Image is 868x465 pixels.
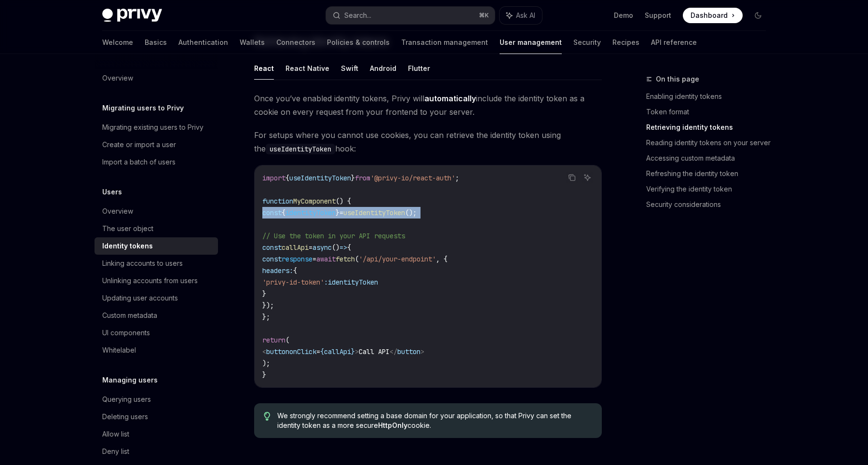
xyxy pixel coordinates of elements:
[320,347,324,356] span: {
[262,243,282,252] span: const
[102,205,133,217] div: Overview
[312,255,316,263] span: =
[359,347,390,356] span: Call API
[683,8,743,23] a: Dashboard
[336,197,351,205] span: () {
[651,31,697,54] a: API reference
[479,12,489,19] span: ⌘ K
[293,197,336,205] span: MyComponent
[102,156,176,168] div: Import a batch of users
[95,342,218,359] a: Whitelabel
[95,289,218,307] a: Updating user accounts
[262,336,285,344] span: return
[455,174,459,182] span: ;
[424,94,476,103] strong: automatically
[254,92,602,119] span: Once you’ve enabled identity tokens, Privy will include the identity token as a cookie on every r...
[262,197,293,205] span: function
[282,243,309,252] span: callApi
[95,443,218,460] a: Deny list
[316,255,336,263] span: await
[750,8,766,23] button: Toggle dark mode
[355,255,359,263] span: (
[309,243,312,252] span: =
[646,135,773,150] a: Reading identity tokens on your server
[102,292,178,304] div: Updating user accounts
[293,266,297,275] span: {
[355,347,359,356] span: >
[581,171,594,184] button: Ask AI
[102,258,183,269] div: Linking accounts to users
[289,347,316,356] span: onClick
[262,289,266,298] span: }
[262,313,270,321] span: };
[102,240,153,252] div: Identity tokens
[262,208,282,217] span: const
[95,153,218,171] a: Import a batch of users
[646,181,773,197] a: Verifying the identity token
[328,278,378,287] span: identityToken
[324,278,328,287] span: :
[324,347,351,356] span: callApi
[500,7,542,24] button: Ask AI
[102,411,148,423] div: Deleting users
[277,411,592,430] span: We strongly recommend setting a base domain for your application, so that Privy can set the ident...
[401,31,488,54] a: Transaction management
[343,208,405,217] span: useIdentityToken
[95,391,218,408] a: Querying users
[262,359,270,368] span: );
[336,208,339,217] span: }
[95,136,218,153] a: Create or import a user
[102,310,157,321] div: Custom metadata
[95,425,218,443] a: Allow list
[327,31,390,54] a: Policies & controls
[254,128,602,155] span: For setups where you cannot use cookies, you can retrieve the identity token using the hook:
[102,446,129,457] div: Deny list
[282,208,285,217] span: {
[344,10,371,21] div: Search...
[102,428,129,440] div: Allow list
[95,255,218,272] a: Linking accounts to users
[405,208,417,217] span: ();
[262,174,285,182] span: import
[102,394,151,405] div: Querying users
[285,57,329,80] button: React Native
[339,243,347,252] span: =>
[102,31,133,54] a: Welcome
[326,7,495,24] button: Search...⌘K
[359,255,436,263] span: '/api/your-endpoint'
[95,324,218,342] a: UI components
[341,57,358,80] button: Swift
[516,11,535,20] span: Ask AI
[282,255,312,263] span: response
[566,171,578,184] button: Copy the contents from the code block
[262,255,282,263] span: const
[500,31,562,54] a: User management
[262,278,324,287] span: 'privy-id-token'
[266,347,289,356] span: button
[95,272,218,289] a: Unlinking accounts from users
[646,104,773,120] a: Token format
[264,412,271,421] svg: Tip
[312,243,332,252] span: async
[95,408,218,425] a: Deleting users
[262,370,266,379] span: }
[646,166,773,181] a: Refreshing the identity token
[102,139,176,150] div: Create or import a user
[285,174,289,182] span: {
[351,174,355,182] span: }
[102,186,122,198] h5: Users
[276,31,315,54] a: Connectors
[102,9,162,22] img: dark logo
[95,119,218,136] a: Migrating existing users to Privy
[102,344,136,356] div: Whitelabel
[285,208,336,217] span: identityToken
[262,301,274,310] span: });
[355,174,370,182] span: from
[316,347,320,356] span: =
[436,255,448,263] span: , {
[266,144,335,154] code: useIdentityToken
[397,347,420,356] span: button
[102,72,133,84] div: Overview
[95,220,218,237] a: The user object
[351,347,355,356] span: }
